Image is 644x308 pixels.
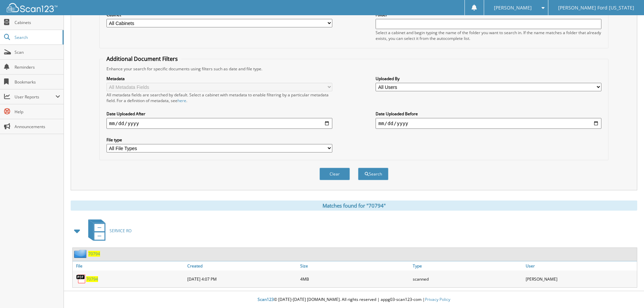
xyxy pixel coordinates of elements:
div: [DATE] 4:07 PM [186,272,299,286]
img: PDF.png [76,274,86,284]
span: Scan [15,49,60,55]
button: Clear [319,168,350,180]
label: File type [106,137,332,143]
img: scan123-logo-white.svg [7,3,57,12]
span: User Reports [15,94,55,100]
a: Size [299,261,411,270]
span: [PERSON_NAME] [494,6,532,10]
div: [PERSON_NAME] [524,272,637,286]
a: User [524,261,637,270]
legend: Additional Document Filters [103,55,181,63]
img: folder2.png [74,250,88,258]
div: Select a cabinet and begin typing the name of the folder you want to search in. If the name match... [376,30,601,41]
a: here [177,98,186,103]
label: Uploaded By [376,76,601,81]
span: SERVICE RO [110,228,132,234]
a: Type [411,261,524,270]
div: All metadata fields are searched by default. Select a cabinet with metadata to enable filtering b... [106,92,332,103]
span: Search [15,34,59,40]
a: 70794 [86,276,98,282]
input: start [106,118,332,129]
label: Metadata [106,76,332,81]
span: Announcements [15,124,60,129]
iframe: Chat Widget [610,276,644,308]
label: Date Uploaded After [106,111,332,117]
div: Matches found for "70794" [71,200,637,211]
a: SERVICE RO [84,217,132,244]
a: File [73,261,186,270]
a: Created [186,261,299,270]
button: Search [358,168,388,180]
label: Date Uploaded Before [376,111,601,117]
a: 70794 [88,251,100,257]
span: Help [15,109,60,115]
span: Reminders [15,64,60,70]
input: end [376,118,601,129]
span: Cabinets [15,20,60,25]
div: 4MB [299,272,411,286]
div: © [DATE]-[DATE] [DOMAIN_NAME]. All rights reserved | appg03-scan123-com | [64,291,644,308]
div: Enhance your search for specific documents using filters such as date and file type. [103,66,605,72]
span: Scan123 [258,297,274,302]
a: Privacy Policy [425,297,450,302]
span: [PERSON_NAME] Ford [US_STATE] [558,6,634,10]
span: Bookmarks [15,79,60,85]
div: scanned [411,272,524,286]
